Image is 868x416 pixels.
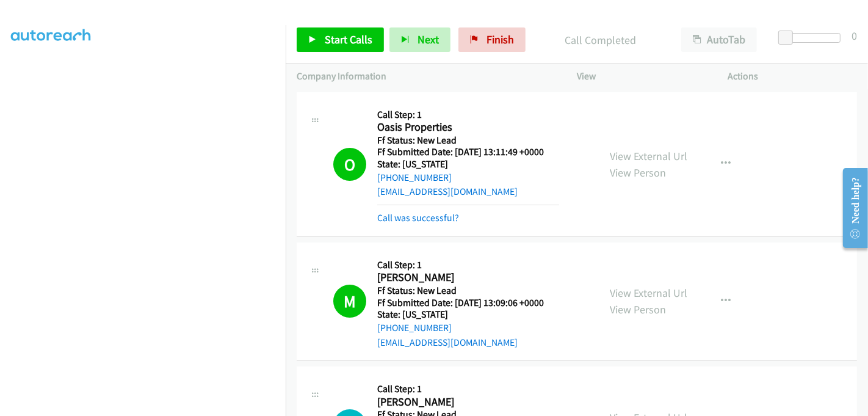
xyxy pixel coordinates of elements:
button: AutoTab [681,27,757,52]
span: Start Calls [325,32,372,46]
h2: [PERSON_NAME] [377,271,559,285]
a: Start Calls [297,27,384,52]
p: Actions [728,69,858,84]
h1: M [333,285,366,318]
button: Next [389,27,450,52]
h2: [PERSON_NAME] [377,395,559,409]
a: View Person [610,302,666,316]
p: Call Completed [542,32,659,48]
h2: Oasis Properties [377,120,559,134]
h1: O [333,148,366,181]
div: Delay between calls (in seconds) [784,33,841,43]
span: Finish [486,32,514,46]
a: [EMAIL_ADDRESS][DOMAIN_NAME] [377,337,518,348]
p: Company Information [297,69,555,84]
span: Next [418,32,439,46]
h5: State: [US_STATE] [377,308,559,321]
h5: Call Step: 1 [377,109,559,121]
a: View External Url [610,286,687,300]
h5: State: [US_STATE] [377,158,559,170]
div: 0 [852,27,857,44]
a: [PHONE_NUMBER] [377,322,452,334]
h5: Ff Status: New Lead [377,285,559,297]
a: [EMAIL_ADDRESS][DOMAIN_NAME] [377,186,518,197]
p: View [577,69,706,84]
iframe: Resource Center [833,159,868,257]
h5: Call Step: 1 [377,383,559,395]
a: Call was successful? [377,212,459,224]
h5: Ff Submitted Date: [DATE] 13:11:49 +0000 [377,146,559,158]
a: Finish [458,27,526,52]
a: View Person [610,166,666,180]
a: [PHONE_NUMBER] [377,172,452,183]
h5: Ff Status: New Lead [377,134,559,147]
h5: Ff Submitted Date: [DATE] 13:09:06 +0000 [377,297,559,309]
h5: Call Step: 1 [377,259,559,271]
a: View External Url [610,149,687,163]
